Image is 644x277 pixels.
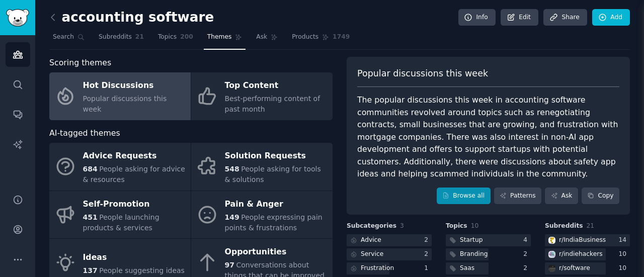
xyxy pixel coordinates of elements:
[471,222,479,229] span: 10
[501,9,538,26] a: Edit
[437,188,491,205] a: Browse all
[253,29,281,50] a: Ask
[545,248,630,261] a: indiehackersr/indiehackers10
[545,234,630,247] a: IndiaBusinessr/IndiaBusiness14
[523,264,531,273] div: 2
[347,222,396,231] span: Subcategories
[347,262,432,275] a: Frustration1
[592,9,630,26] a: Add
[225,165,239,173] span: 548
[99,266,185,274] span: People suggesting ideas
[158,33,177,42] span: Topics
[83,165,185,183] span: People asking for advice & resources
[225,213,239,221] span: 149
[83,266,98,274] span: 137
[49,191,191,239] a: Self-Promotion451People launching products & services
[180,33,193,42] span: 200
[494,188,541,205] a: Patterns
[256,33,267,42] span: Ask
[207,33,232,42] span: Themes
[292,33,318,42] span: Products
[49,10,214,26] h2: accounting software
[559,236,606,245] div: r/ IndiaBusiness
[357,67,488,80] span: Popular discussions this week
[618,236,630,245] div: 14
[204,29,246,50] a: Themes
[548,237,555,244] img: IndiaBusiness
[83,165,98,173] span: 684
[559,250,603,259] div: r/ indiehackers
[446,262,531,275] a: Saas2
[225,78,328,94] div: Top Content
[545,188,578,205] a: Ask
[53,33,74,42] span: Search
[357,94,619,180] div: The popular discussions this week in accounting software communities revolved around topics such ...
[225,148,328,164] div: Solution Requests
[400,222,404,229] span: 3
[225,95,320,113] span: Best-performing content of past month
[545,222,583,231] span: Subreddits
[95,29,147,50] a: Subreddits21
[347,234,432,247] a: Advice2
[333,33,350,42] span: 1749
[83,78,186,94] div: Hot Discussions
[83,196,186,212] div: Self-Promotion
[446,234,531,247] a: Startup4
[83,148,186,164] div: Advice Requests
[523,250,531,259] div: 2
[361,264,394,273] div: Frustration
[458,9,496,26] a: Info
[424,236,432,245] div: 2
[191,143,333,191] a: Solution Requests548People asking for tools & solutions
[49,127,120,140] span: AI-tagged themes
[49,29,88,50] a: Search
[548,251,555,258] img: indiehackers
[225,196,328,212] div: Pain & Anger
[83,249,185,265] div: Ideas
[135,33,144,42] span: 21
[225,261,234,269] span: 97
[460,264,474,273] div: Saas
[361,250,383,259] div: Service
[446,222,467,231] span: Topics
[225,165,321,183] span: People asking for tools & solutions
[424,250,432,259] div: 2
[83,95,167,113] span: Popular discussions this week
[559,264,590,273] div: r/ software
[225,213,323,232] span: People expressing pain points & frustrations
[154,29,197,50] a: Topics200
[582,188,619,205] button: Copy
[587,222,595,229] span: 21
[460,250,488,259] div: Branding
[460,236,482,245] div: Startup
[288,29,353,50] a: Products1749
[347,248,432,261] a: Service2
[548,265,555,272] img: software
[225,244,328,260] div: Opportunities
[49,57,111,69] span: Scoring themes
[6,9,29,27] img: GummySearch logo
[523,236,531,245] div: 4
[83,213,159,232] span: People launching products & services
[83,213,98,221] span: 451
[49,143,191,191] a: Advice Requests684People asking for advice & resources
[191,72,333,120] a: Top ContentBest-performing content of past month
[191,191,333,239] a: Pain & Anger149People expressing pain points & frustrations
[446,248,531,261] a: Branding2
[545,262,630,275] a: softwarer/software10
[618,250,630,259] div: 10
[99,33,132,42] span: Subreddits
[424,264,432,273] div: 1
[49,72,191,120] a: Hot DiscussionsPopular discussions this week
[361,236,381,245] div: Advice
[618,264,630,273] div: 10
[543,9,587,26] a: Share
